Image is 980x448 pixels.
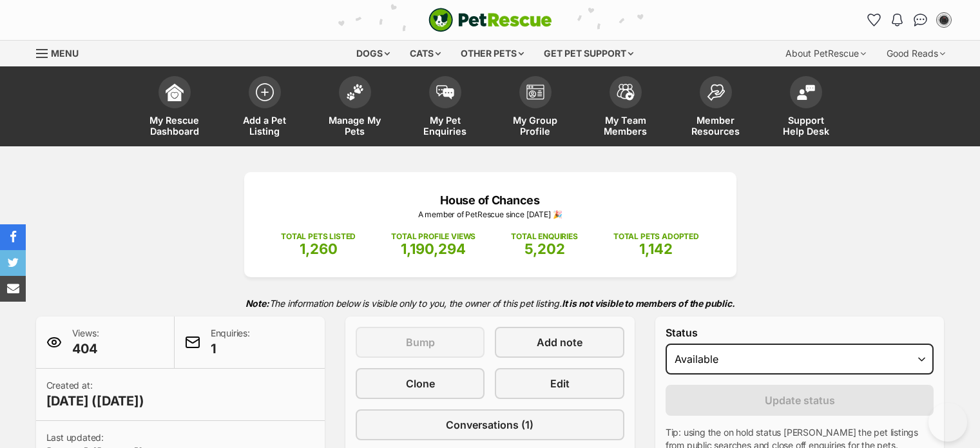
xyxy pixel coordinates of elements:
[356,368,485,399] a: Clone
[406,335,435,350] span: Bump
[562,298,735,309] strong: It is not visible to members of the public.
[166,83,184,101] img: dashboard-icon-eb2f2d2d3e046f16d808141f083e7271f6b2e854fb5c12c21221c1fb7104beca.svg
[707,84,725,101] img: member-resources-icon-8e73f808a243e03378d46382f2149f9095a855e16c252ad45f914b54edf8863c.svg
[130,70,220,146] a: My Rescue Dashboard
[639,240,673,257] span: 1,142
[236,115,294,137] span: Add a Pet Listing
[495,327,624,358] a: Add note
[436,85,454,99] img: pet-enquiries-icon-7e3ad2cf08bfb03b45e93fb7055b45f3efa6380592205ae92323e6603595dc1f.svg
[878,41,954,66] div: Good Reads
[310,70,400,146] a: Manage My Pets
[490,70,581,146] a: My Group Profile
[356,327,485,358] button: Bump
[36,290,945,317] p: The information below is visible only to you, the owner of this pet listing.
[416,115,474,137] span: My Pet Enquiries
[264,191,717,209] p: House of Chances
[797,84,815,100] img: help-desk-icon-fdf02630f3aa405de69fd3d07c3f3aa587a6932b1a1747fa1d2bba05be0121f9.svg
[256,83,274,101] img: add-pet-listing-icon-0afa8454b4691262ce3f59096e99ab1cd57d4a30225e0717b998d2c9b9846f56.svg
[46,379,144,410] p: Created at:
[346,84,364,101] img: manage-my-pets-icon-02211641906a0b7f246fdf0571729dbe1e7629f14944591b6c1af311fb30b64b.svg
[524,240,565,257] span: 5,202
[581,70,671,146] a: My Team Members
[356,409,624,440] a: Conversations (1)
[687,115,745,137] span: Member Resources
[401,240,466,257] span: 1,190,294
[934,10,954,30] button: My account
[300,240,338,257] span: 1,260
[347,41,399,66] div: Dogs
[914,14,927,26] img: chat-41dd97257d64d25036548639549fe6c8038ab92f7586957e7f3b1b290dea8141.svg
[495,368,624,399] a: Edit
[777,115,835,137] span: Support Help Desk
[864,10,954,30] ul: Account quick links
[46,392,144,410] span: [DATE] ([DATE])
[617,84,635,101] img: team-members-icon-5396bd8760b3fe7c0b43da4ab00e1e3bb1a5d9ba89233759b79545d2d3fc5d0d.svg
[146,115,204,137] span: My Rescue Dashboard
[36,41,88,64] a: Menu
[671,70,761,146] a: Member Resources
[765,393,835,408] span: Update status
[864,10,885,30] a: Favourites
[220,70,310,146] a: Add a Pet Listing
[428,8,552,32] a: PetRescue
[506,115,564,137] span: My Group Profile
[666,385,934,416] button: Update status
[391,231,476,242] p: TOTAL PROFILE VIEWS
[211,327,250,358] p: Enquiries:
[72,327,99,358] p: Views:
[928,403,967,442] iframe: Help Scout Beacon - Open
[211,340,250,358] span: 1
[400,70,490,146] a: My Pet Enquiries
[910,10,931,30] a: Conversations
[401,41,450,66] div: Cats
[511,231,577,242] p: TOTAL ENQUIRIES
[245,298,269,309] strong: Note:
[537,335,582,350] span: Add note
[264,209,717,220] p: A member of PetRescue since [DATE] 🎉
[526,84,544,100] img: group-profile-icon-3fa3cf56718a62981997c0bc7e787c4b2cf8bcc04b72c1350f741eb67cf2f40e.svg
[892,14,902,26] img: notifications-46538b983faf8c2785f20acdc204bb7945ddae34d4c08c2a6579f10ce5e182be.svg
[72,340,99,358] span: 404
[597,115,655,137] span: My Team Members
[428,8,552,32] img: logo-cat-932fe2b9b8326f06289b0f2fb663e598f794de774fb13d1741a6617ecf9a85b4.svg
[452,41,533,66] div: Other pets
[535,41,642,66] div: Get pet support
[406,376,435,391] span: Clone
[666,327,934,338] label: Status
[51,48,79,59] span: Menu
[326,115,384,137] span: Manage My Pets
[761,70,851,146] a: Support Help Desk
[281,231,356,242] p: TOTAL PETS LISTED
[776,41,875,66] div: About PetRescue
[446,417,533,433] span: Conversations (1)
[550,376,570,391] span: Edit
[613,231,699,242] p: TOTAL PETS ADOPTED
[887,10,908,30] button: Notifications
[937,14,950,26] img: Sarah profile pic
